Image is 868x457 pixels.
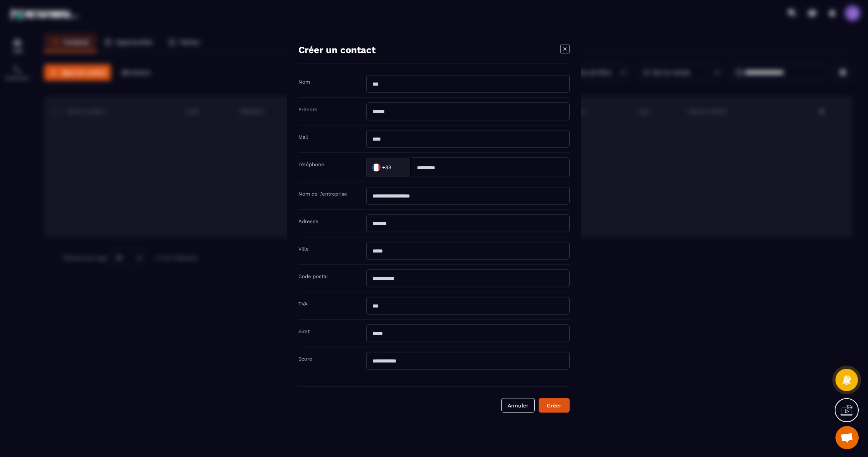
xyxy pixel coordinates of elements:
label: Mail [298,134,308,140]
label: Prénom [298,107,317,112]
label: Code postal [298,273,328,279]
label: Score [298,356,312,362]
div: Search for option [366,158,411,177]
input: Search for option [393,161,403,173]
label: Ville [298,246,309,252]
img: Country Flag [369,160,384,175]
div: Ouvrir le chat [835,426,859,449]
h4: Créer un contact [298,45,375,55]
button: Créer [539,398,570,413]
label: Nom de l'entreprise [298,191,347,197]
label: Nom [298,79,310,85]
label: Téléphone [298,161,324,167]
span: +33 [382,163,391,171]
label: Siret [298,328,310,334]
label: TVA [298,301,308,307]
button: Annuler [501,398,535,413]
label: Adresse [298,218,319,224]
